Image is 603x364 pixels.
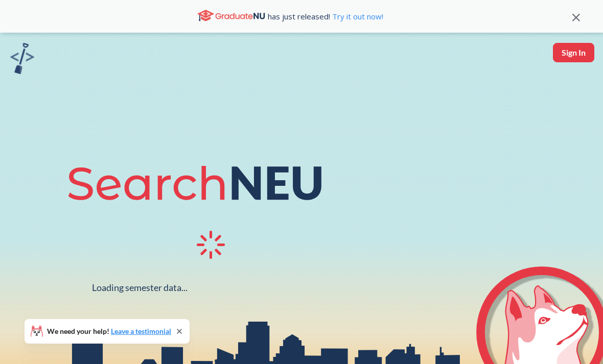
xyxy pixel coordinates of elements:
a: Try it out now! [330,11,383,21]
button: Sign In [553,43,594,62]
img: sandbox logo [10,43,34,74]
div: Loading semester data... [92,282,188,294]
a: sandbox logo [10,43,34,77]
span: We need your help! [47,328,171,335]
a: Leave a testimonial [111,327,171,335]
span: has just released! [268,11,383,22]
